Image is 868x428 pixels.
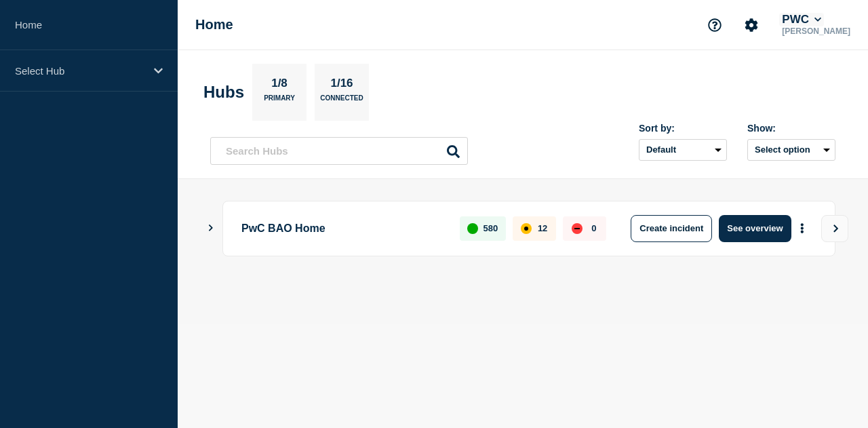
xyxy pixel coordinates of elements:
button: More actions [793,216,811,241]
p: 0 [591,223,596,233]
button: Select option [747,139,835,161]
h1: Home [195,17,233,33]
div: Sort by: [639,123,727,134]
div: down [572,223,583,234]
div: Show: [747,123,835,134]
button: Support [701,11,729,39]
p: Primary [264,94,295,109]
p: 580 [484,223,498,233]
button: See overview [719,215,791,242]
select: Sort by [639,139,727,161]
button: Create incident [631,215,712,242]
input: Search Hubs [210,137,468,165]
p: 12 [538,223,547,233]
button: View [821,215,848,242]
p: 1/8 [267,77,293,94]
button: PWC [779,13,824,26]
h2: Hubs [203,83,244,102]
button: Show Connected Hubs [208,223,214,233]
p: 1/16 [325,77,358,94]
p: PwC BAO Home [241,215,444,242]
p: Select Hub [15,65,145,77]
p: [PERSON_NAME] [779,26,853,36]
div: up [467,223,478,234]
p: Connected [320,94,363,109]
div: affected [521,223,532,234]
button: Account settings [737,11,766,39]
